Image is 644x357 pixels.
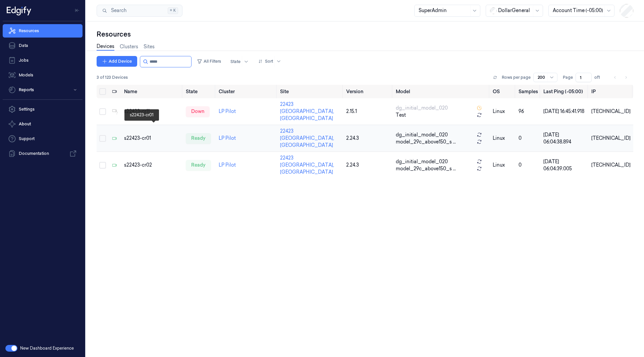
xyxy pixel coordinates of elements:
div: s22423-cr02 [124,162,180,169]
p: Rows per page [502,74,531,80]
span: Test [396,112,406,119]
span: of 1 [594,74,605,80]
a: Jobs [3,54,83,67]
th: Name [121,85,183,98]
a: Resources [3,24,83,38]
nav: pagination [610,73,631,82]
div: [DATE] 16:45:41.918 [543,108,586,115]
th: Model [393,85,490,98]
a: Devices [97,43,114,51]
span: dg_initial_model_020 [396,131,448,138]
a: 22423 [GEOGRAPHIC_DATA], [GEOGRAPHIC_DATA] [280,101,334,121]
a: LP Pilot [219,108,236,114]
button: Select row [99,162,106,169]
div: Resources [97,29,633,39]
div: down [186,106,210,117]
th: IP [589,85,633,98]
div: ready [186,133,211,144]
a: LP Pilot [219,135,236,141]
div: 0 [519,162,538,169]
div: [TECHNICAL_ID] [591,162,631,169]
div: [TECHNICAL_ID] [591,108,631,115]
span: model_29c_above150_s ... [396,138,456,145]
div: s22423-cr11 [124,108,180,115]
button: Select row [99,135,106,142]
a: Models [3,68,83,82]
div: 2.24.3 [346,162,390,169]
th: Samples [516,85,541,98]
th: State [183,85,216,98]
div: 0 [519,135,538,142]
a: Support [3,132,83,145]
span: Page [563,74,573,80]
div: [TECHNICAL_ID] [591,135,631,142]
th: Last Ping (-05:00) [541,85,589,98]
button: About [3,117,83,131]
button: Search⌘K [97,5,182,17]
button: Add Device [97,56,137,67]
th: OS [490,85,516,98]
p: linux [493,162,513,169]
a: Data [3,39,83,52]
th: Cluster [216,85,277,98]
th: Version [343,85,393,98]
button: Toggle Navigation [72,5,83,16]
div: 2.15.1 [346,108,390,115]
button: All Filters [194,56,224,67]
button: Select row [99,108,106,115]
div: [DATE] 06:04:39.005 [543,158,586,172]
span: dg_initial_model_020 [396,105,448,112]
span: Search [108,7,126,14]
a: Documentation [3,147,83,160]
p: linux [493,135,513,142]
a: Settings [3,103,83,116]
a: Sites [144,43,155,50]
span: 3 of 123 Devices [97,74,128,80]
a: 22423 [GEOGRAPHIC_DATA], [GEOGRAPHIC_DATA] [280,155,334,175]
p: linux [493,108,513,115]
button: Reports [3,83,83,97]
span: dg_initial_model_020 [396,158,448,165]
th: Site [277,85,343,98]
div: 2.24.3 [346,135,390,142]
div: [DATE] 06:04:38.894 [543,131,586,145]
span: model_29c_above150_s ... [396,165,456,172]
button: Select all [99,88,106,95]
div: 96 [519,108,538,115]
a: Clusters [120,43,138,50]
a: 22423 [GEOGRAPHIC_DATA], [GEOGRAPHIC_DATA] [280,128,334,148]
div: s22423-cr01 [124,135,180,142]
a: LP Pilot [219,162,236,168]
div: ready [186,160,211,171]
